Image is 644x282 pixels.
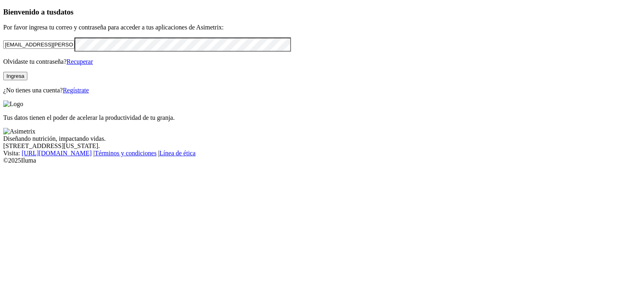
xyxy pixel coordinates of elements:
[3,8,641,17] h3: Bienvenido a tus
[3,157,641,164] div: © 2025 Iluma
[3,114,641,121] p: Tus datos tienen el poder de acelerar la productividad de tu granja.
[66,58,93,65] a: Recuperar
[3,142,641,150] div: [STREET_ADDRESS][US_STATE].
[3,100,23,108] img: Logo
[3,150,641,157] div: Visita : | |
[3,58,641,65] p: Olvidaste tu contraseña?
[22,150,92,157] a: [URL][DOMAIN_NAME]
[3,40,74,49] input: Tu correo
[159,150,196,157] a: Línea de ética
[3,87,641,94] p: ¿No tienes una cuenta?
[63,87,89,94] a: Regístrate
[3,135,641,142] div: Diseñando nutrición, impactando vidas.
[95,150,157,157] a: Términos y condiciones
[3,72,27,80] button: Ingresa
[3,24,641,31] p: Por favor ingresa tu correo y contraseña para acceder a tus aplicaciones de Asimetrix:
[3,128,35,135] img: Asimetrix
[56,8,74,16] span: datos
